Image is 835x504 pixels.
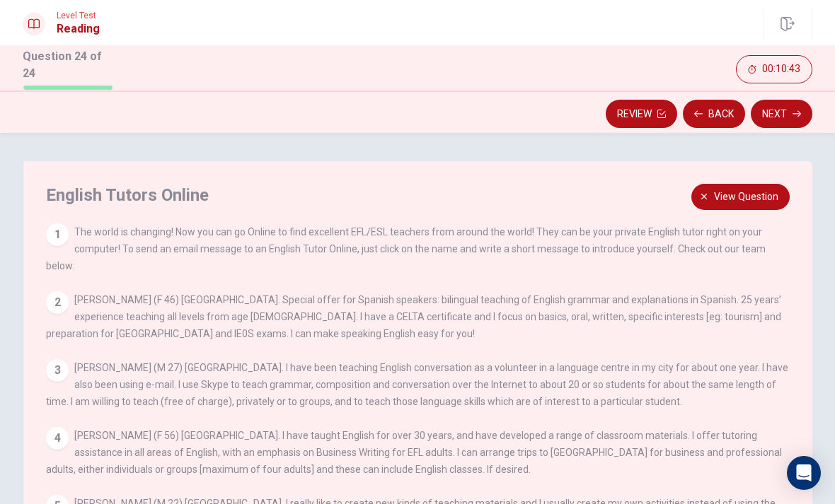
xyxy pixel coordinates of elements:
span: [PERSON_NAME] (F 46) [GEOGRAPHIC_DATA]. Special offer for Spanish speakers: bilingual teaching of... [46,294,781,339]
div: 4 [46,427,69,450]
div: 2 [46,291,69,314]
span: [PERSON_NAME] (M 27) [GEOGRAPHIC_DATA]. I have been teaching English conversation as a volunteer ... [46,362,788,407]
h1: Question 24 of 24 [23,48,113,82]
div: Open Intercom Messenger [787,456,821,490]
button: Back [683,100,745,128]
div: 3 [46,359,69,382]
span: The world is changing! Now you can go Online to find excellent EFL/ESL teachers from around the w... [46,226,766,271]
h1: Reading [57,20,100,37]
span: 00:10:43 [762,64,800,75]
span: Level Test [57,11,100,20]
button: Next [751,100,812,128]
div: 1 [46,223,69,246]
button: Review [606,100,677,128]
span: View question [714,188,778,206]
span: [PERSON_NAME] (F 56) [GEOGRAPHIC_DATA]. I have taught English for over 30 years, and have develop... [46,430,782,475]
button: View question [691,184,790,210]
button: 00:10:43 [736,55,812,83]
h4: English Tutors Online [46,184,786,206]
